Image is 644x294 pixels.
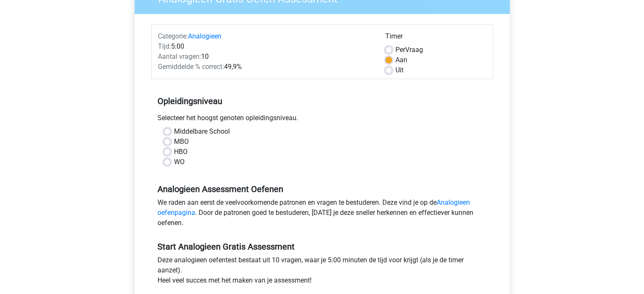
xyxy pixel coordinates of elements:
[152,52,379,62] div: 10
[188,32,221,40] a: Analogieen
[158,52,201,60] span: Aantal vragen:
[158,32,188,40] span: Categorie:
[174,147,188,157] label: HBO
[158,42,171,50] span: Tijd:
[158,184,487,194] h5: Analogieen Assessment Oefenen
[174,126,230,137] label: Middelbare School
[152,41,379,52] div: 5:00
[385,31,486,45] div: Timer
[174,137,189,147] label: MBO
[395,46,405,54] span: Per
[158,63,224,71] span: Gemiddelde % correct:
[395,65,404,75] label: Uit
[158,242,487,252] h5: Start Analogieen Gratis Assessment
[158,93,487,110] h5: Opleidingsniveau
[395,55,407,65] label: Aan
[151,113,493,126] div: Selecteer het hoogst genoten opleidingsniveau.
[152,62,379,72] div: 49,9%
[174,157,185,167] label: WO
[151,255,493,289] div: Deze analogieen oefentest bestaat uit 10 vragen, waar je 5:00 minuten de tijd voor krijgt (als je...
[151,198,493,231] div: We raden aan eerst de veelvoorkomende patronen en vragen te bestuderen. Deze vind je op de . Door...
[395,45,423,55] label: Vraag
